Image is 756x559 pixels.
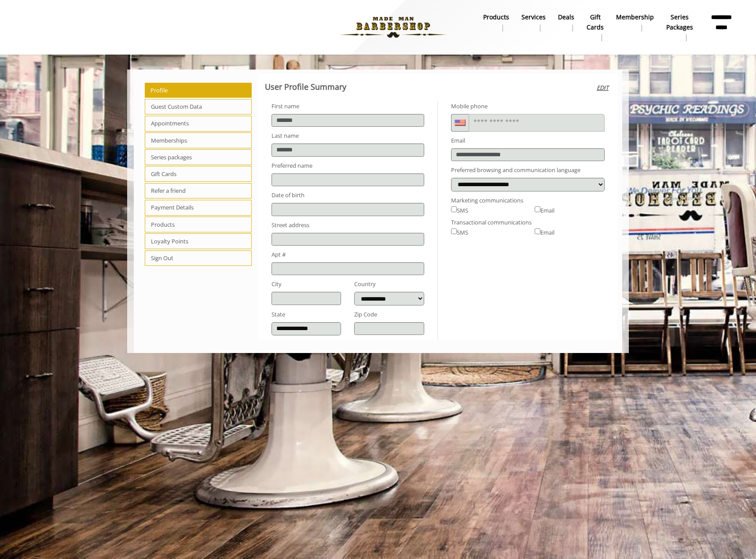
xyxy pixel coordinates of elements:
a: Gift cardsgift cards [580,11,610,44]
a: DealsDeals [552,11,580,34]
b: products [483,12,509,22]
span: Memberships [145,132,252,148]
span: Refer a friend [145,183,252,199]
span: Loyalty Points [145,233,252,249]
span: Profile [145,83,252,98]
button: Edit user profile [594,74,611,102]
span: Products [145,217,252,232]
b: Deals [558,12,574,22]
b: User Profile Summary [265,81,346,92]
span: Gift Cards [145,166,252,182]
a: Series packagesSeries packages [660,11,699,44]
b: gift cards [587,12,604,32]
a: MembershipMembership [610,11,660,34]
i: Edit [597,83,609,92]
b: Membership [616,12,654,22]
img: Made Man Barbershop logo [333,3,454,51]
span: Payment Details [145,200,252,216]
span: Appointments [145,116,252,132]
span: Series packages [145,149,252,165]
a: Productsproducts [477,11,515,34]
b: Series packages [666,12,693,32]
span: Guest Custom Data [145,99,252,115]
a: ServicesServices [515,11,552,34]
b: Services [521,12,546,22]
span: Sign Out [145,250,252,266]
